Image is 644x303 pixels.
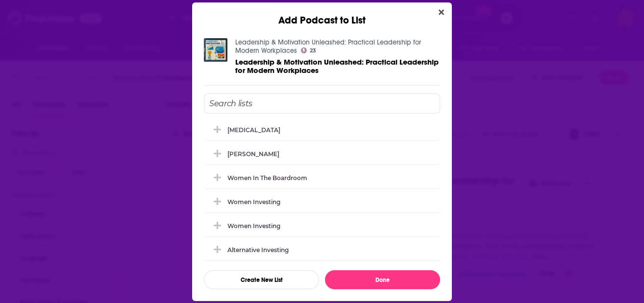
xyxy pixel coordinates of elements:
div: Women investing [227,198,280,206]
a: Leadership & Motivation Unleashed: Practical Leadership for Modern Workplaces [235,58,440,74]
button: Create New List [204,270,319,289]
div: [PERSON_NAME] [227,150,279,158]
div: Add Podcast To List [204,93,440,289]
a: Leadership & Motivation Unleashed: Practical Leadership for Modern Workplaces [235,38,421,55]
div: Autism [204,119,440,140]
div: Add Podcast to List [192,2,452,26]
div: Alternative Investing [227,246,289,254]
div: Sherry Finkel Murphy [204,143,440,164]
div: Women Investing [204,215,440,236]
button: Close [435,6,448,19]
span: Leadership & Motivation Unleashed: Practical Leadership for Modern Workplaces [235,57,439,75]
span: 23 [310,48,316,53]
img: Leadership & Motivation Unleashed: Practical Leadership for Modern Workplaces [204,38,227,62]
div: Women Investing [227,222,280,230]
div: Women in the Boardroom [204,167,440,188]
div: Women investing [204,191,440,212]
div: [MEDICAL_DATA] [227,126,280,134]
button: Done [325,270,440,289]
div: Alternative Investing [204,239,440,260]
a: 23 [301,47,316,53]
div: Women in the Boardroom [227,174,307,182]
input: Search lists [204,93,440,114]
